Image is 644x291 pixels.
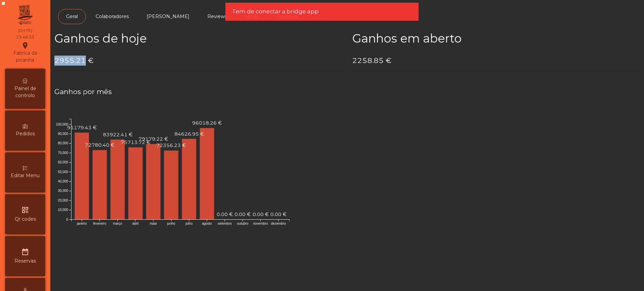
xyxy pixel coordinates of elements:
[58,170,68,174] text: 50,000
[103,132,132,138] text: 83922.41 €
[113,222,122,225] text: março
[66,218,68,221] text: 0
[16,130,35,137] span: Pedidos
[7,85,44,99] span: Painel de controlo
[16,34,34,40] div: 23:48:53
[54,87,640,97] h4: Ganhos por mês
[132,222,139,225] text: abril
[217,211,233,217] text: 0.00 €
[202,222,212,225] text: agosto
[253,222,268,225] text: novembro
[139,9,198,24] a: [PERSON_NAME]
[199,9,235,24] a: Reviews
[185,222,193,225] text: julho
[85,142,114,148] text: 72780.40 €
[11,172,40,179] span: Editar Menu
[93,222,106,225] text: fevereiro
[56,123,68,126] text: 100,000
[232,7,319,16] span: Tem de conectar a bridge app
[58,151,68,155] text: 70,000
[58,179,68,183] text: 40,000
[58,189,68,193] text: 30,000
[58,141,68,145] text: 80,000
[58,160,68,164] text: 60,000
[270,211,286,217] text: 0.00 €
[67,125,97,131] text: 91179.43 €
[21,42,29,50] i: location_on
[139,136,168,142] text: 79179.22 €
[253,211,269,217] text: 0.00 €
[15,216,36,223] span: Qr codes
[54,31,342,46] h2: Ganhos de hoje
[352,31,640,46] h2: Ganhos em aberto
[218,222,232,225] text: setembro
[58,208,68,212] text: 10,000
[192,120,222,126] text: 96018.26 €
[237,222,249,225] text: outubro
[174,131,204,137] text: 84626.95 €
[121,139,150,145] text: 75713.72 €
[5,42,45,64] div: Fabrica da picanha
[21,206,29,214] i: qr_code
[156,142,186,148] text: 72356.23 €
[167,222,175,225] text: junho
[14,258,36,265] span: Reservas
[21,248,29,256] i: date_range
[58,9,86,24] a: Geral
[58,199,68,202] text: 20,000
[234,211,251,217] text: 0.00 €
[352,56,640,66] h4: 2258.85 €
[76,222,87,225] text: janeiro
[150,222,157,225] text: maio
[18,27,32,33] div: [DATE]
[271,222,286,225] text: dezembro
[58,132,68,136] text: 90,000
[54,56,342,66] h4: 2955.21 €
[88,9,137,24] a: Colaboradores
[17,3,33,27] img: qpiato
